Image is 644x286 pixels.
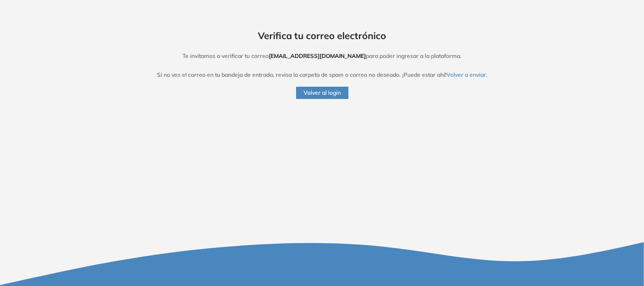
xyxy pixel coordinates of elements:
[12,53,632,59] h5: Te invitamos a verificar tu correo para poder ingresar a la plataforma.
[12,71,632,79] p: Si no ves el correo en tu bandeja de entrada, revisa la carpeta de spam o correo no deseado. ¡Pue...
[296,87,348,99] button: Volver al login
[269,52,366,59] span: [EMAIL_ADDRESS][DOMAIN_NAME]
[446,71,487,79] button: Volver a enviar.
[12,30,632,41] h4: Verifica tu correo electrónico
